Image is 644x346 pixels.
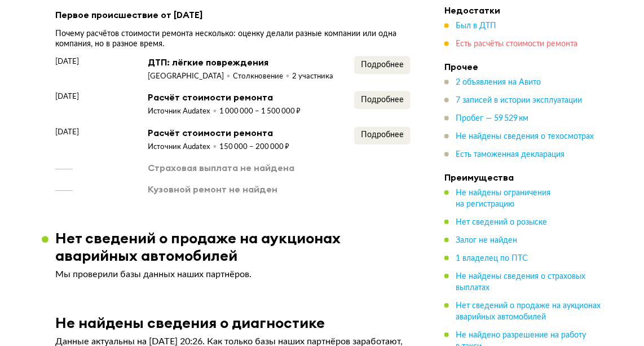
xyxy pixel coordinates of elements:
[444,61,602,72] h4: Прочее
[456,97,582,104] span: 7 записей в истории эксплуатации
[55,229,424,264] h3: Нет сведений о продаже на аукционах аварийных автомобилей
[148,142,219,152] div: Источник Audatex
[219,107,301,117] div: 1 000 000 – 1 500 000 ₽
[148,91,301,103] div: Расчёт стоимости ремонта
[361,131,404,139] span: Подробнее
[55,56,79,67] span: [DATE]
[444,5,602,16] h4: Недостатки
[148,183,277,195] div: Кузовной ремонт не найден
[456,133,594,141] span: Не найдены сведения о техосмотрах
[361,61,404,69] span: Подробнее
[55,91,79,102] span: [DATE]
[55,314,325,331] h3: Не найдены сведения о диагностике
[456,22,496,30] span: Был в ДТП
[456,78,541,86] span: 2 объявления на Авито
[444,172,602,183] h4: Преимущества
[456,40,577,48] span: Есть расчёты стоимости ремонта
[55,269,411,280] p: Мы проверили базы данных наших партнёров.
[354,56,411,74] button: Подробнее
[361,96,404,104] span: Подробнее
[354,91,411,109] button: Подробнее
[456,218,547,226] span: Нет сведений о розыске
[55,29,411,49] div: Почему расчётов стоимости ремонта несколько: оценку делали разные компании или одна компания, но ...
[456,189,550,208] span: Не найдены ограничения на регистрацию
[148,126,289,139] div: Расчёт стоимости ремонта
[456,255,528,262] span: 1 владелец по ПТС
[55,7,411,22] div: Первое происшествие от [DATE]
[55,126,79,138] span: [DATE]
[456,115,528,122] span: Пробег — 59 529 км
[219,142,289,152] div: 150 000 – 200 000 ₽
[148,72,233,82] div: [GEOGRAPHIC_DATA]
[148,56,333,68] div: ДТП: лёгкие повреждения
[292,72,333,82] div: 2 участника
[148,161,294,174] div: Страховая выплата не найдена
[456,302,601,321] span: Нет сведений о продаже на аукционах аварийных автомобилей
[354,126,411,144] button: Подробнее
[456,151,564,159] span: Есть таможенная декларация
[456,273,585,292] span: Не найдены сведения о страховых выплатах
[148,107,219,117] div: Источник Audatex
[456,236,517,244] span: Залог не найден
[233,72,292,82] div: Столкновение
